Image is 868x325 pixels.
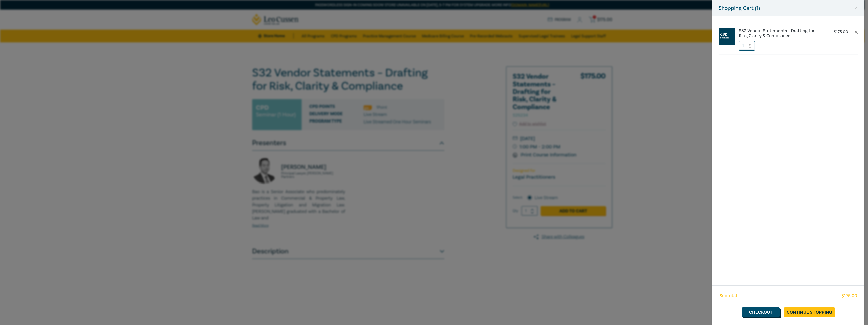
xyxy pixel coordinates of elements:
a: Checkout [742,307,780,317]
button: Close [854,6,858,11]
p: $ 175.00 [834,30,848,34]
h5: Shopping Cart ( 1 ) [719,4,760,12]
a: Continue Shopping [784,307,835,317]
span: Subtotal [720,293,737,299]
span: $ 175.00 [841,293,857,299]
img: CPD%20Seminar.jpg [719,28,735,45]
a: S32 Vendor Statements – Drafting for Risk, Clarity & Compliance [739,28,823,38]
input: 1 [739,41,755,51]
